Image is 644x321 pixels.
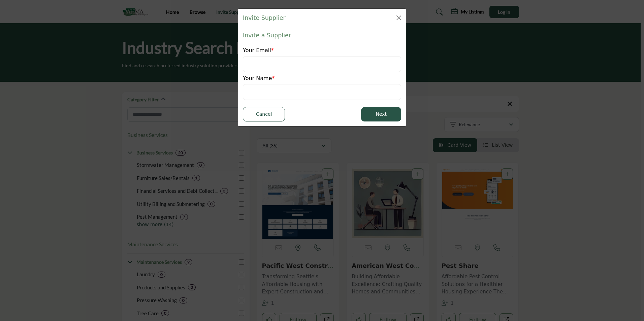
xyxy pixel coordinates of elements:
label: Your Email [243,46,274,55]
button: Close [394,13,404,23]
h5: Invite a Supplier [243,32,291,39]
button: Cancel [243,107,285,121]
button: Next [361,107,401,121]
label: Your Name [243,74,275,82]
h1: Invite Supplier [243,13,286,22]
